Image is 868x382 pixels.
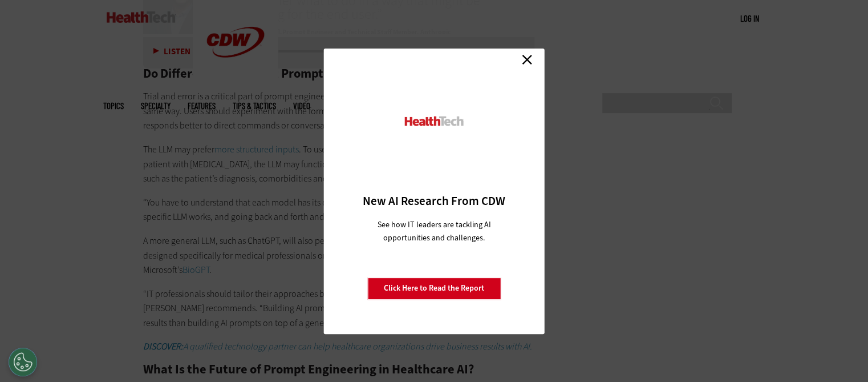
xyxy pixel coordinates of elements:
[344,193,525,209] h3: New AI Research From CDW
[9,348,37,376] div: Cookies Settings
[367,278,501,299] a: Click Here to Read the Report
[403,115,465,127] img: HealthTech_0.png
[518,51,536,69] a: Close
[364,218,505,244] p: See how IT leaders are tackling AI opportunities and challenges.
[9,348,37,376] button: Open Preferences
